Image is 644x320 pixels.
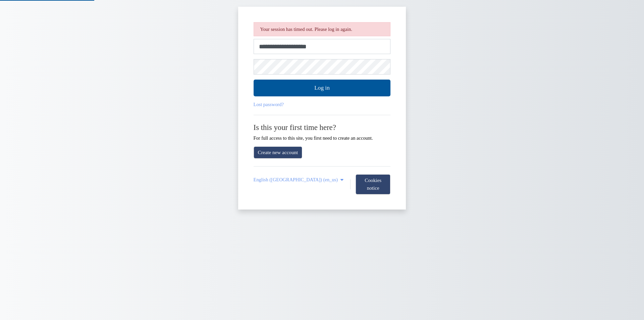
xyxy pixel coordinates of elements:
a: Create new account [254,146,303,159]
button: Cookies notice [356,174,390,194]
a: English (United States) ‎(en_us)‎ [254,177,345,183]
button: Log in [254,80,391,96]
h2: Is this your first time here? [254,123,391,132]
div: For full access to this site, you first need to create an account. [254,123,391,141]
a: Lost password? [254,102,284,107]
div: Your session has timed out. Please log in again. [254,22,391,36]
